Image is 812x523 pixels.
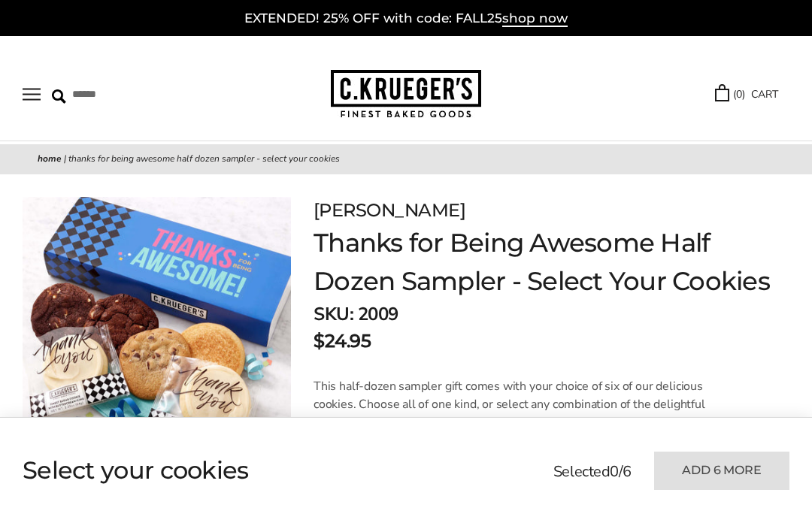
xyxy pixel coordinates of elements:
[38,152,774,167] nav: breadcrumbs
[715,86,778,103] a: (0) CART
[314,224,789,301] h1: Thanks for Being Awesome Half Dozen Sampler - Select Your Cookies
[68,153,340,165] span: Thanks for Being Awesome Half Dozen Sampler - Select Your Cookies
[23,88,41,101] button: Open navigation
[23,197,291,465] img: Thanks for Being Awesome Half Dozen Sampler - Select Your Cookies
[331,70,481,119] img: C.KRUEGER'S
[553,461,632,483] p: Selected /
[314,378,720,449] span: This half-dozen sampler gift comes with your choice of six of our delicious cookies. Choose all o...
[314,328,371,355] p: $24.95
[314,197,789,224] p: [PERSON_NAME]
[654,452,789,490] button: Add 6 more
[623,461,632,482] span: 6
[38,153,62,165] a: Home
[52,89,66,104] img: Search
[358,302,398,326] span: 2009
[64,153,66,165] span: |
[502,11,568,27] span: shop now
[610,461,619,482] span: 0
[244,11,568,27] a: EXTENDED! 25% OFF with code: FALL25shop now
[314,302,353,326] strong: SKU:
[52,83,206,106] input: Search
